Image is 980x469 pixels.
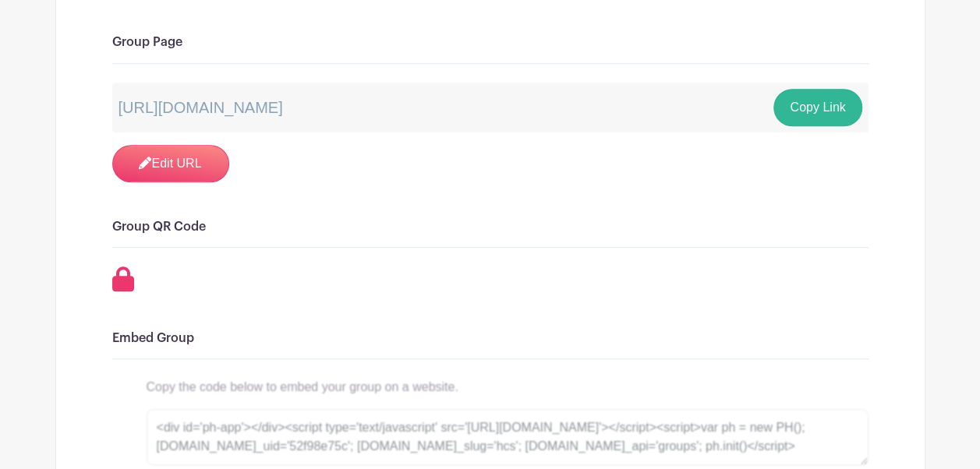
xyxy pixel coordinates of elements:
[112,331,869,346] h6: Embed Group
[119,96,283,119] p: [URL][DOMAIN_NAME]
[112,220,869,235] h6: Group QR Code
[112,145,229,182] a: Edit URL
[773,89,861,126] button: Copy Link
[112,35,869,50] h6: Group Page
